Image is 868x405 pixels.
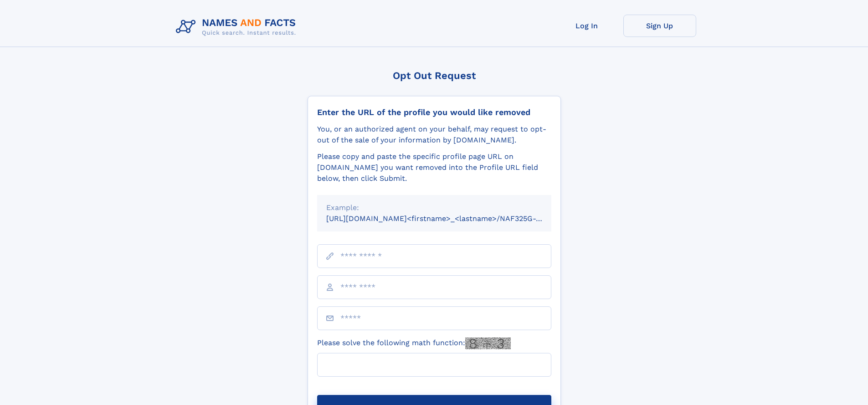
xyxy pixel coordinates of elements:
[623,15,696,37] a: Sign Up
[326,214,569,223] small: [URL][DOMAIN_NAME]<firstname>_<lastname>/NAF325G-xxxxxxxx
[172,15,303,39] img: Logo Names and Facts
[317,107,551,117] div: Enter the URL of the profile you would like removed
[317,124,551,146] div: You, or an authorized agent on your behalf, may request to opt-out of the sale of your informatio...
[550,15,623,37] a: Log In
[308,70,561,81] div: Opt Out Request
[317,151,551,184] div: Please copy and paste the specific profile page URL on [DOMAIN_NAME] you want removed into the Pr...
[317,337,511,349] label: Please solve the following math function:
[326,202,542,213] div: Example:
